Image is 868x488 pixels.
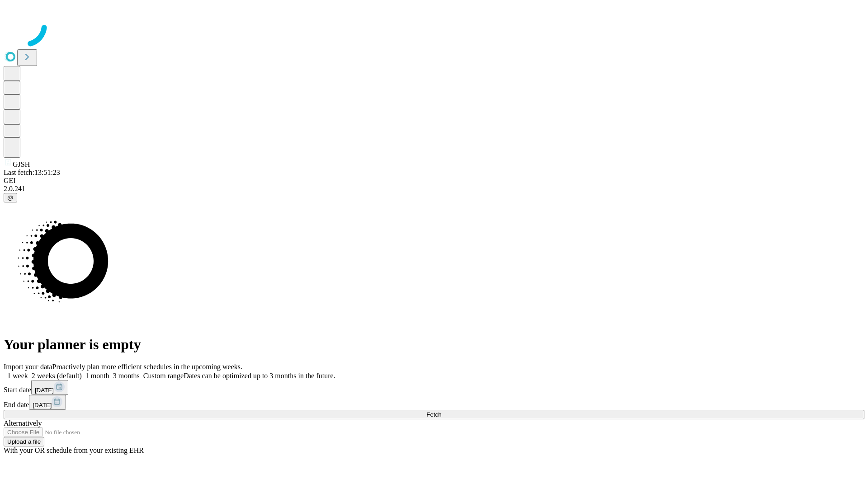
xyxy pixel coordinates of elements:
[4,336,864,353] h1: Your planner is empty
[184,372,335,380] span: Dates can be optimized up to 3 months in the future.
[7,372,28,380] span: 1 week
[143,372,184,380] span: Custom range
[4,193,17,202] button: @
[29,395,66,410] button: [DATE]
[4,185,864,193] div: 2.0.241
[4,437,44,446] button: Upload a file
[4,410,864,419] button: Fetch
[113,372,140,380] span: 3 months
[7,194,14,201] span: @
[33,402,52,408] span: [DATE]
[4,446,144,454] span: With your OR schedule from your existing EHR
[4,169,60,176] span: Last fetch: 13:51:23
[4,177,864,185] div: GEI
[35,387,54,394] span: [DATE]
[32,372,82,380] span: 2 weeks (default)
[31,380,68,395] button: [DATE]
[4,395,864,410] div: End date
[4,419,42,427] span: Alternatively
[426,411,441,418] span: Fetch
[4,363,52,371] span: Import your data
[4,380,864,395] div: Start date
[52,363,242,371] span: Proactively plan more efficient schedules in the upcoming weeks.
[13,160,30,168] span: GJSH
[85,372,109,380] span: 1 month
